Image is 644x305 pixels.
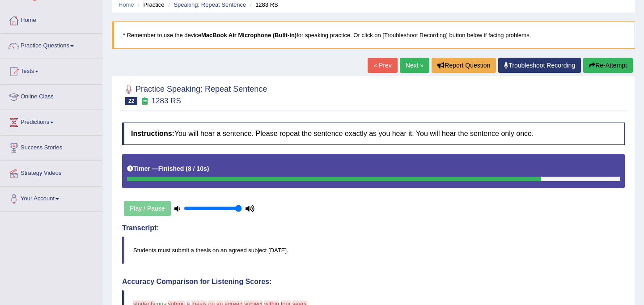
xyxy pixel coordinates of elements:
b: MacBook Air Microphone (Built-in) [201,32,297,38]
li: Practice [136,0,164,9]
a: Home [0,8,102,30]
a: Predictions [0,110,102,132]
blockquote: * Remember to use the device for speaking practice. Or click on [Troubleshoot Recording] button b... [112,21,635,49]
a: Tests [0,59,102,81]
b: Finished [158,165,184,172]
a: Speaking: Repeat Sentence [174,1,246,8]
b: ( [186,165,188,172]
button: Report Question [432,58,496,73]
small: 1283 RS [152,97,181,105]
a: Practice Questions [0,34,102,56]
a: Home [119,1,134,8]
a: Strategy Videos [0,161,102,183]
a: Next » [400,58,429,73]
a: Online Class [0,85,102,107]
a: « Prev [368,58,397,73]
b: ) [207,165,209,172]
h4: Accuracy Comparison for Listening Scores: [122,278,625,286]
b: Instructions: [131,130,174,137]
b: 8 / 10s [188,165,207,172]
a: Your Account [0,186,102,209]
span: 22 [125,97,137,105]
li: 1283 RS [248,0,278,9]
h5: Timer — [127,165,209,172]
a: Troubleshoot Recording [498,58,581,73]
h4: Transcript: [122,224,625,232]
blockquote: Students must submit a thesis on an agreed subject [DATE]. [122,237,625,264]
h4: You will hear a sentence. Please repeat the sentence exactly as you hear it. You will hear the se... [122,123,625,145]
a: Success Stories [0,136,102,158]
button: Re-Attempt [583,58,633,73]
small: Exam occurring question [140,97,149,106]
h2: Practice Speaking: Repeat Sentence [122,83,267,105]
